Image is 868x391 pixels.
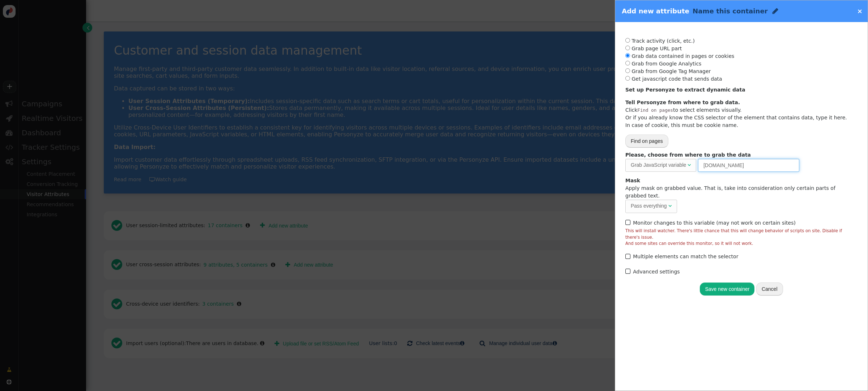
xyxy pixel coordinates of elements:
[625,99,740,105] b: Tell Personyze from where to grab data.
[625,60,858,68] li: Grab from Google Analytics
[637,107,673,113] tt: Find on pages
[625,135,668,148] button: Find on pages
[625,254,738,259] label: Multiple elements can match the selector
[625,75,858,83] li: Get javascript code that sends data
[700,282,754,296] button: Save new container
[622,6,778,16] div: Add new attribute
[773,8,778,14] span: 
[625,218,632,228] span: 
[693,7,768,15] span: Name this container
[698,159,799,172] input: Variable name or path like a.b.c
[625,252,632,262] span: 
[625,37,858,45] li: Track activity (click, etc.)
[625,45,858,52] li: Grab page URL part
[756,282,783,296] button: Cancel
[625,68,858,75] li: Grab from Google Tag Manager
[688,162,691,167] span: 
[625,269,680,275] label: Advanced settings
[857,7,863,15] a: ×
[625,99,847,129] p: Click to select elements visually. Or if you already know the CSS selector of the element that co...
[668,203,672,208] span: 
[631,161,686,169] div: Grab JavaScript variable
[625,87,745,93] b: Set up Personyze to extract dynamic data
[631,202,667,210] div: Pass everything
[625,152,751,158] b: Please, choose from where to grab the data
[625,267,632,276] span: 
[625,177,858,213] div: Apply mask on grabbed value. That is, take into consideration only certain parts of grabbed text.
[625,228,858,247] div: This will install watcher. There's little chance that this will change behavior of scripts on sit...
[625,52,858,60] li: Grab data contained in pages or cookies
[625,220,796,226] label: Monitor changes to this variable (may not work on certain sites)
[625,178,640,183] b: Mask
